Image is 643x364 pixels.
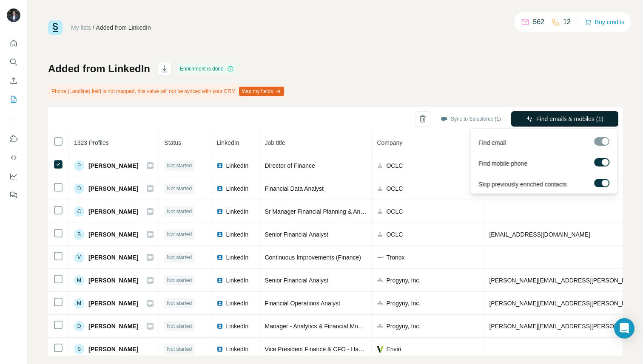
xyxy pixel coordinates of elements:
[386,230,403,239] span: OCLC
[74,321,84,331] div: D
[478,159,527,168] span: Find mobile phone
[164,139,181,146] span: Status
[88,322,138,330] span: [PERSON_NAME]
[377,162,384,169] img: company-logo
[167,231,192,238] span: Not started
[7,36,20,51] button: Quick start
[386,345,401,353] span: Enviri
[226,230,248,239] span: LinkedIn
[216,185,223,192] img: LinkedIn logo
[48,20,63,35] img: Surfe Logo
[96,23,151,32] div: Added from LinkedIn
[177,64,236,74] div: Enrichment is done
[216,323,223,330] img: LinkedIn logo
[48,84,286,99] div: Phone (Landline) field is not mapped, this value will not be synced with your CRM
[377,139,402,146] span: Company
[88,276,138,285] span: [PERSON_NAME]
[167,185,192,192] span: Not started
[563,17,571,27] p: 12
[167,299,192,307] span: Not started
[74,206,84,217] div: C
[386,207,403,216] span: OCLC
[74,229,84,240] div: B
[265,277,328,284] span: Senior Financial Analyst
[377,300,384,307] img: company-logo
[88,207,138,216] span: [PERSON_NAME]
[93,23,94,32] li: /
[74,252,84,262] div: V
[88,299,138,308] span: [PERSON_NAME]
[74,139,109,146] span: 1323 Profiles
[377,254,384,261] img: company-logo
[511,111,618,127] button: Find emails & mobiles (1)
[216,231,223,238] img: LinkedIn logo
[7,131,20,147] button: Use Surfe on LinkedIn
[74,344,84,354] div: S
[226,322,248,330] span: LinkedIn
[435,113,507,125] button: Sync to Salesforce (1)
[88,161,138,170] span: [PERSON_NAME]
[614,318,634,339] div: Open Intercom Messenger
[265,139,285,146] span: Job title
[226,276,248,285] span: LinkedIn
[265,254,361,261] span: Continuous Improvements (Finance)
[377,277,384,284] img: company-logo
[88,230,138,239] span: [PERSON_NAME]
[167,322,192,330] span: Not started
[265,162,315,169] span: Director of Finance
[377,231,384,238] img: company-logo
[216,277,223,284] img: LinkedIn logo
[386,299,421,308] span: Progyny, Inc.
[226,345,248,353] span: LinkedIn
[239,87,284,96] button: Map my fields
[48,62,150,76] h1: Added from LinkedIn
[7,169,20,184] button: Dashboard
[386,322,421,330] span: Progyny, Inc.
[533,17,544,27] p: 562
[88,184,138,193] span: [PERSON_NAME]
[7,54,20,70] button: Search
[167,162,192,169] span: Not started
[478,180,567,189] span: Skip previously enriched contacts
[478,138,506,147] span: Find email
[74,298,84,308] div: M
[7,150,20,165] button: Use Surfe API
[216,346,223,353] img: LinkedIn logo
[265,208,375,215] span: Sr Manager Financial Planning & Analysis
[216,254,223,261] img: LinkedIn logo
[386,161,403,170] span: OCLC
[489,231,590,238] span: [EMAIL_ADDRESS][DOMAIN_NAME]
[7,187,20,203] button: Feedback
[386,276,421,285] span: Progyny, Inc.
[7,73,20,88] button: Enrich CSV
[265,185,324,192] span: Financial Data Analyst
[226,299,248,308] span: LinkedIn
[265,300,340,307] span: Financial Operations Analyst
[74,161,84,171] div: P
[377,323,384,330] img: company-logo
[226,184,248,193] span: LinkedIn
[226,161,248,170] span: LinkedIn
[7,92,20,107] button: My lists
[216,162,223,169] img: LinkedIn logo
[226,253,248,262] span: LinkedIn
[74,275,84,285] div: M
[74,183,84,194] div: D
[88,345,138,353] span: [PERSON_NAME]
[167,345,192,353] span: Not started
[216,208,223,215] img: LinkedIn logo
[226,207,248,216] span: LinkedIn
[265,346,432,353] span: Vice President Finance & CFO - Harsco Environmental Division
[216,300,223,307] img: LinkedIn logo
[88,253,138,262] span: [PERSON_NAME]
[377,208,384,215] img: company-logo
[386,184,403,193] span: OCLC
[7,8,20,22] img: Avatar
[265,323,374,330] span: Manager - Analytics & Financial Modeling
[377,185,384,192] img: company-logo
[377,346,384,353] img: company-logo
[585,16,624,28] button: Buy credits
[71,24,91,31] a: My lists
[536,115,603,123] span: Find emails & mobiles (1)
[167,208,192,215] span: Not started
